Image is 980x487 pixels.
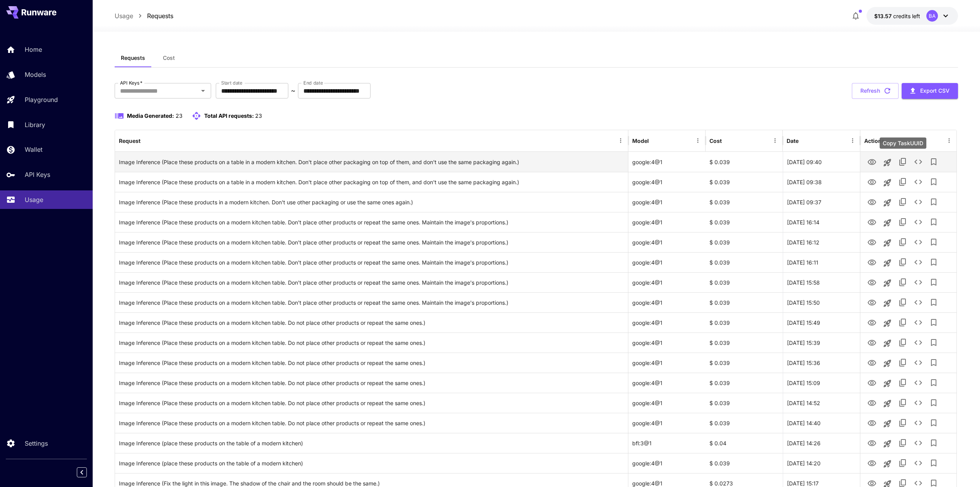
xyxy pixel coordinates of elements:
[911,435,926,451] button: See details
[628,333,706,353] div: google:4@1
[115,11,173,20] nav: breadcrumb
[628,373,706,393] div: google:4@1
[895,174,911,190] button: Copy TaskUUID
[880,235,895,251] button: Launch in playground
[119,373,624,393] div: Click to copy prompt
[926,10,938,22] div: BA
[628,212,706,232] div: google:4@1
[880,436,895,451] button: Launch in playground
[783,433,860,453] div: 18 Sep, 2025 14:26
[119,413,624,433] div: Click to copy prompt
[926,355,941,370] button: Add to library
[864,274,880,290] button: View
[926,395,941,411] button: Add to library
[709,137,722,144] div: Cost
[874,12,920,20] div: $13.56606
[783,453,860,473] div: 18 Sep, 2025 14:20
[880,255,895,271] button: Launch in playground
[895,194,911,210] button: Copy TaskUUID
[77,467,87,477] button: Collapse sidebar
[25,439,48,448] p: Settings
[141,135,152,146] button: Sort
[783,252,860,272] div: 18 Sep, 2025 16:11
[628,453,706,473] div: google:4@1
[864,415,880,431] button: View
[911,375,926,390] button: See details
[628,152,706,172] div: google:4@1
[119,232,624,252] div: Click to copy prompt
[895,255,911,270] button: Copy TaskUUID
[628,433,706,453] div: bfl:3@1
[911,275,926,290] button: See details
[895,355,911,370] button: Copy TaskUUID
[864,254,880,270] button: View
[147,11,173,20] a: Requests
[628,393,706,413] div: google:4@1
[783,272,860,292] div: 18 Sep, 2025 15:58
[119,152,624,172] div: Click to copy prompt
[706,232,783,252] div: $ 0.039
[692,135,703,146] button: Menu
[770,135,780,146] button: Menu
[632,137,649,144] div: Model
[120,80,142,86] label: API Keys
[119,433,624,453] div: Click to copy prompt
[926,375,941,390] button: Add to library
[25,145,42,154] p: Wallet
[874,13,893,19] span: $13.57
[911,295,926,310] button: See details
[852,83,899,99] button: Refresh
[783,172,860,192] div: 19 Sep, 2025 09:38
[895,335,911,350] button: Copy TaskUUID
[911,234,926,250] button: See details
[911,255,926,270] button: See details
[119,137,140,144] div: Request
[880,175,895,190] button: Launch in playground
[650,135,660,146] button: Sort
[115,11,133,20] a: Usage
[864,194,880,210] button: View
[303,80,323,86] label: End date
[911,315,926,330] button: See details
[864,137,885,144] div: Actions
[880,396,895,411] button: Launch in playground
[895,455,911,471] button: Copy TaskUUID
[25,95,58,104] p: Playground
[895,315,911,330] button: Copy TaskUUID
[783,312,860,333] div: 18 Sep, 2025 15:49
[895,415,911,431] button: Copy TaskUUID
[706,393,783,413] div: $ 0.039
[911,194,926,210] button: See details
[783,413,860,433] div: 18 Sep, 2025 14:40
[893,13,920,19] span: credits left
[119,333,624,353] div: Click to copy prompt
[864,455,880,471] button: View
[291,86,295,95] p: ~
[628,252,706,272] div: google:4@1
[255,112,262,119] span: 23
[25,170,50,179] p: API Keys
[25,195,43,204] p: Usage
[119,293,624,312] div: Click to copy prompt
[864,435,880,451] button: View
[706,433,783,453] div: $ 0.04
[799,135,810,146] button: Sort
[706,212,783,232] div: $ 0.039
[926,295,941,310] button: Add to library
[783,393,860,413] div: 18 Sep, 2025 14:52
[895,234,911,250] button: Copy TaskUUID
[911,355,926,370] button: See details
[783,192,860,212] div: 19 Sep, 2025 09:37
[221,80,242,86] label: Start date
[864,334,880,350] button: View
[864,234,880,250] button: View
[926,415,941,431] button: Add to library
[119,192,624,212] div: Click to copy prompt
[895,154,911,170] button: Copy TaskUUID
[25,70,46,79] p: Models
[783,212,860,232] div: 18 Sep, 2025 16:14
[911,395,926,411] button: See details
[119,273,624,292] div: Click to copy prompt
[880,215,895,231] button: Launch in playground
